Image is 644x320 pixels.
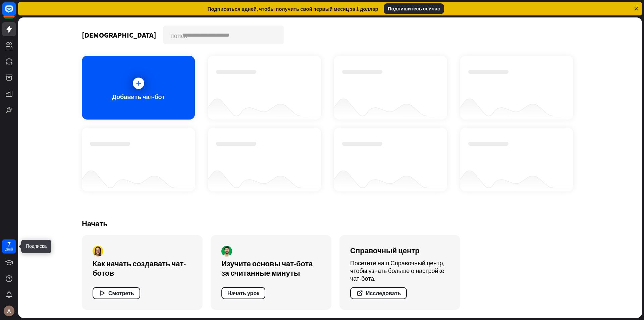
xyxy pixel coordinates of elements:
font: Исследовать [366,290,401,296]
font: Посетите наш Справочный центр, чтобы узнать больше о настройке чат-бота. [350,259,444,282]
font: Подпишитесь сейчас [388,5,440,12]
img: автор [93,246,103,257]
font: [DEMOGRAPHIC_DATA] [82,30,156,40]
font: 7 [7,240,11,248]
font: Начать [82,219,108,228]
a: 7 дней [2,239,16,254]
font: Как начать создавать чат-ботов [93,259,186,278]
font: Добавить чат-бот [112,93,165,101]
font: дней [5,247,13,252]
img: автор [221,246,232,257]
button: Смотреть [93,287,140,299]
font: Справочный центр [350,246,420,255]
font: Подписаться в [208,6,245,12]
font: Начать урок [227,290,259,296]
button: Исследовать [350,287,407,299]
button: Открыть виджет чата LiveChat [5,3,25,23]
font: дней, чтобы получить свой первый месяц за 1 доллар [245,6,378,12]
font: Изучите основы чат-бота за считанные минуты [221,259,313,278]
font: Смотреть [108,290,134,296]
button: Начать урок [221,287,265,299]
